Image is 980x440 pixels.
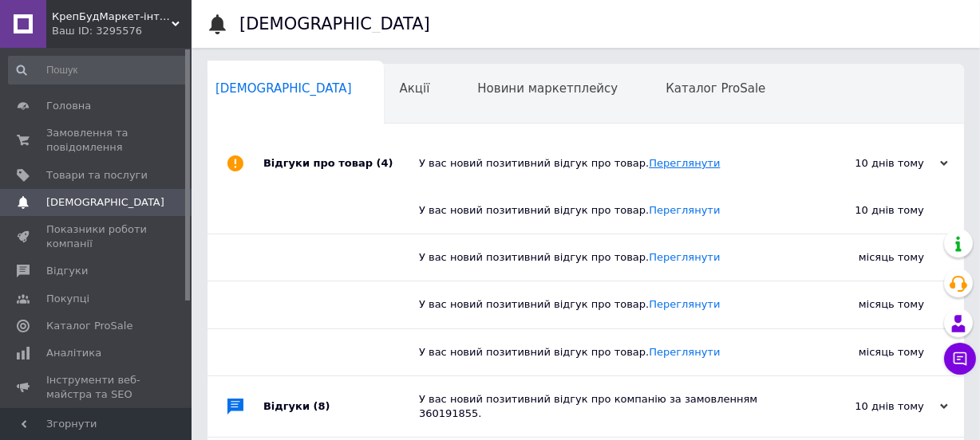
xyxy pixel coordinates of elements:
span: (8) [314,400,330,412]
span: Показники роботи компанії [46,222,148,251]
a: Переглянути [649,157,720,169]
span: Каталог ProSale [666,81,765,96]
span: Новини маркетплейсу [477,81,618,96]
div: місяць тому [765,281,964,328]
div: місяць тому [765,329,964,375]
span: Каталог ProSale [46,319,132,333]
span: Інструменти веб-майстра та SEO [46,373,148,402]
a: Переглянути [649,346,720,358]
button: Чат з покупцем [944,343,976,375]
span: (4) [377,157,393,169]
div: 10 днів тому [788,156,948,171]
div: 10 днів тому [765,187,964,234]
span: Покупці [46,292,89,306]
div: Ваш ID: 3295576 [52,24,192,38]
span: Головна [46,99,91,113]
span: КрепБудМаркет-інтернет магазин [52,10,172,24]
div: У вас новий позитивний відгук про товар. [419,156,788,171]
div: У вас новий позитивний відгук про товар. [419,203,765,218]
span: Відгуки [46,264,88,278]
span: Товари та послуги [46,168,148,183]
input: Пошук [8,56,188,84]
div: У вас новий позитивний відгук про товар. [419,345,765,359]
div: місяць тому [765,234,964,281]
a: Переглянути [649,298,720,310]
div: У вас новий позитивний відгук про товар. [419,250,765,265]
div: Відгуки [263,376,419,437]
span: Замовлення та повідомлення [46,126,148,155]
span: [DEMOGRAPHIC_DATA] [46,195,164,210]
h1: [DEMOGRAPHIC_DATA] [239,14,430,33]
div: 10 днів тому [788,399,948,414]
span: Акції [400,81,430,96]
div: У вас новий позитивний відгук про компанію за замовленням 360191855. [419,392,788,421]
a: Переглянути [649,204,720,216]
a: Переглянути [649,251,720,263]
div: Відгуки про товар [263,139,419,187]
div: У вас новий позитивний відгук про товар. [419,297,765,312]
span: [DEMOGRAPHIC_DATA] [215,81,352,96]
span: Аналітика [46,346,101,360]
